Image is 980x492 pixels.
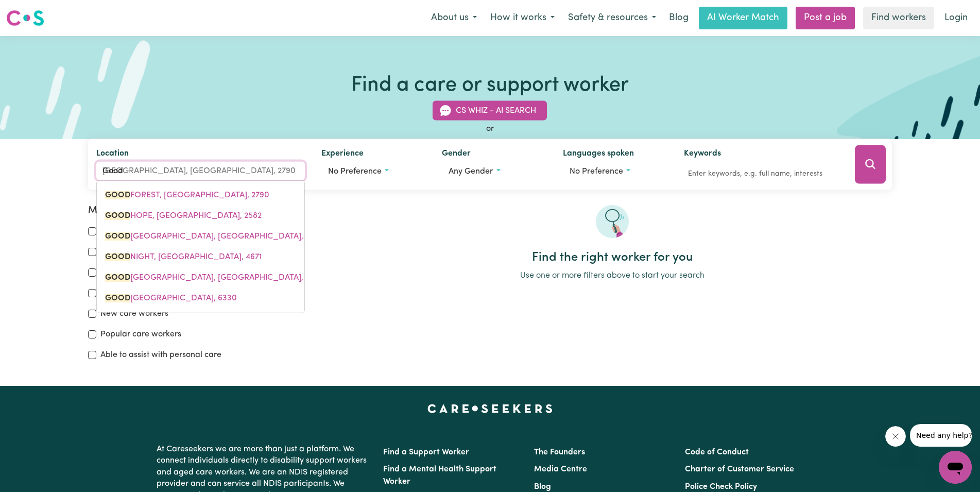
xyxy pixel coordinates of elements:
[563,162,667,181] button: Worker language preferences
[685,483,757,491] a: Police Check Policy
[105,232,130,241] mark: GOOD
[796,7,855,29] a: Post a job
[939,451,972,484] iframe: Button to launch messaging window
[563,147,634,162] label: Languages spoken
[97,267,304,288] a: GOODAR, Queensland, 4390
[6,9,44,27] img: Careseekers logo
[105,274,130,282] mark: GOOD
[97,247,304,267] a: GOOD NIGHT, Queensland, 4671
[938,7,974,29] a: Login
[684,147,721,162] label: Keywords
[105,212,130,220] mark: GOOD
[100,349,221,361] label: Able to assist with personal care
[105,253,130,261] mark: GOOD
[433,101,547,121] button: CS Whiz - AI Search
[100,308,168,320] label: New care workers
[88,205,321,217] h2: More filters:
[105,212,262,220] span: HOPE, [GEOGRAPHIC_DATA], 2582
[383,448,469,456] a: Find a Support Worker
[855,145,886,184] button: Search
[910,424,972,447] iframe: Message from company
[321,162,426,181] button: Worker experience options
[6,6,44,30] a: Careseekers logo
[561,7,663,29] button: Safety & resources
[105,253,262,261] span: NIGHT, [GEOGRAPHIC_DATA], 4671
[333,269,892,282] p: Use one or more filters above to start your search
[105,191,269,199] span: FOREST, [GEOGRAPHIC_DATA], 2790
[534,448,585,456] a: The Founders
[97,185,304,206] a: GOOD FOREST, New South Wales, 2790
[863,7,934,29] a: Find workers
[97,288,304,309] a: GOODE BEACH, Western Australia, 6330
[534,483,551,491] a: Blog
[96,180,305,313] div: menu-options
[699,7,787,29] a: AI Worker Match
[97,226,304,247] a: GOOD HOPE LANDING, South Australia, 5330
[424,7,484,29] button: About us
[663,7,695,29] a: Blog
[328,167,382,176] span: No preference
[100,328,181,341] label: Popular care workers
[534,465,587,473] a: Media Centre
[427,404,553,413] a: Careseekers home page
[685,465,794,473] a: Charter of Customer Service
[321,147,364,162] label: Experience
[885,426,906,447] iframe: Close message
[684,166,840,182] input: Enter keywords, e.g. full name, interests
[6,7,62,15] span: Need any help?
[96,147,129,162] label: Location
[105,294,237,302] span: [GEOGRAPHIC_DATA], 6330
[105,191,130,199] mark: GOOD
[449,167,493,176] span: Any gender
[351,73,629,98] h1: Find a care or support worker
[383,465,496,486] a: Find a Mental Health Support Worker
[442,162,546,181] button: Worker gender preference
[442,147,471,162] label: Gender
[88,123,892,135] div: or
[96,162,305,180] input: Enter a suburb
[105,232,324,241] span: [GEOGRAPHIC_DATA], [GEOGRAPHIC_DATA], 5330
[105,294,130,302] mark: GOOD
[685,448,749,456] a: Code of Conduct
[333,250,892,265] h2: Find the right worker for you
[570,167,623,176] span: No preference
[97,206,304,226] a: GOOD HOPE, New South Wales, 2582
[484,7,561,29] button: How it works
[105,274,324,282] span: [GEOGRAPHIC_DATA], [GEOGRAPHIC_DATA], 4390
